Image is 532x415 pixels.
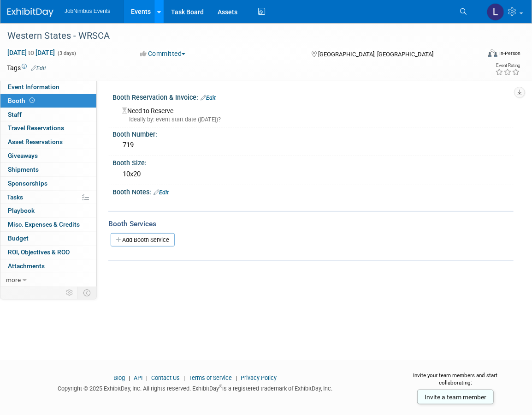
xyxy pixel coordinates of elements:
button: Committed [137,49,189,58]
a: Privacy Policy [241,374,277,381]
div: Invite your team members and start collaborating: [397,372,514,393]
a: Terms of Service [189,374,232,381]
span: Staff [8,111,22,118]
span: | [126,374,132,381]
a: more [0,273,96,287]
img: ExhibitDay [7,8,53,17]
span: more [6,276,21,283]
a: Contact Us [151,374,180,381]
span: Asset Reservations [8,138,63,145]
div: Booth Services [108,219,514,229]
span: [GEOGRAPHIC_DATA], [GEOGRAPHIC_DATA] [319,51,434,58]
span: Attachments [8,262,45,270]
span: | [233,374,239,381]
span: | [181,374,187,381]
span: Tasks [7,193,23,201]
a: Travel Reservations [0,121,96,135]
span: Playbook [8,207,35,214]
img: Laly Matos [487,3,504,21]
a: Staff [0,108,96,121]
td: Personalize Event Tab Strip [62,287,78,299]
div: Event Rating [495,63,520,68]
a: Giveaways [0,149,96,162]
div: Need to Reserve [119,104,507,124]
span: | [144,374,150,381]
a: Booth [0,94,96,108]
div: Ideally by: event start date ([DATE])? [122,115,507,124]
a: Edit [154,189,169,196]
a: Misc. Expenses & Credits [0,218,96,231]
span: ROI, Objectives & ROO [8,248,70,256]
a: Shipments [0,163,96,176]
a: Sponsorships [0,177,96,190]
div: Event Format [441,48,520,62]
img: Format-Inperson.png [488,49,497,57]
a: Playbook [0,204,96,217]
span: JobNimbus Events [65,8,110,14]
span: Misc. Expenses & Credits [8,221,80,228]
span: Giveaways [8,152,38,159]
a: ROI, Objectives & ROO [0,246,96,259]
a: Edit [201,95,216,101]
a: Tasks [0,191,96,204]
div: Booth Size: [112,156,514,168]
div: 10x20 [119,167,507,181]
span: Booth not reserved yet [28,97,36,104]
a: Add Booth Service [111,233,175,247]
td: Tags [7,63,46,72]
a: Edit [31,65,46,72]
div: Booth Notes: [112,185,514,197]
td: Toggle Event Tabs [78,287,97,299]
a: Budget [0,232,96,245]
span: Event Information [8,83,59,90]
span: Shipments [8,166,39,173]
a: Blog [113,374,125,381]
a: API [134,374,142,381]
span: Booth [8,97,36,104]
div: Booth Reservation & Invoice: [112,90,514,102]
a: Invite a team member [417,390,494,404]
div: 719 [119,138,507,152]
sup: ® [219,384,222,389]
div: Copyright © 2025 ExhibitDay, Inc. All rights reserved. ExhibitDay is a registered trademark of Ex... [7,382,384,393]
div: Booth Number: [112,127,514,139]
span: [DATE] [DATE] [7,48,55,57]
div: Western States - WRSCA [4,28,470,44]
span: (3 days) [57,50,76,56]
div: In-Person [499,50,520,57]
a: Asset Reservations [0,135,96,149]
span: to [27,49,35,56]
a: Event Information [0,80,96,94]
span: Travel Reservations [8,124,64,132]
span: Sponsorships [8,180,47,187]
span: Budget [8,235,29,242]
a: Attachments [0,259,96,273]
